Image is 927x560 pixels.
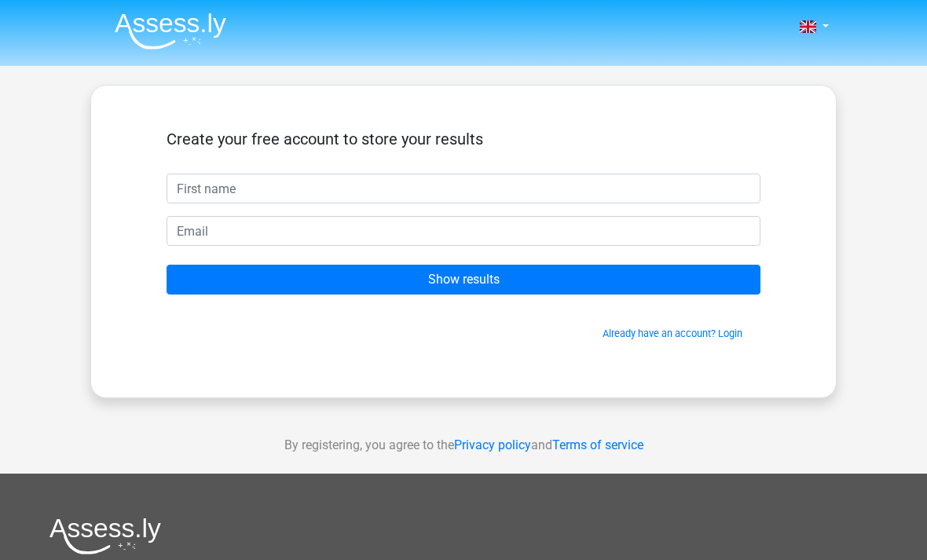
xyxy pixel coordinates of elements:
h5: Create your free account to store your results [167,130,760,148]
img: Assessly [115,13,226,49]
a: Already have an account? Login [603,328,742,339]
a: Terms of service [552,437,643,452]
img: Assessly logo [49,518,161,555]
input: First name [167,174,760,203]
a: Privacy policy [454,437,531,452]
input: Show results [167,265,760,295]
input: Email [167,216,760,246]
